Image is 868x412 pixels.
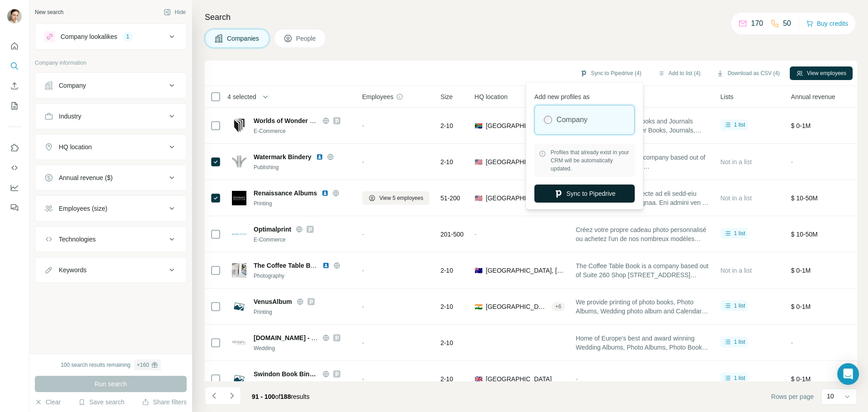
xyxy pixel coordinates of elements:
p: 170 [751,18,763,29]
button: Add to list (4) [651,66,707,80]
div: Technologies [59,235,96,244]
div: Company lookalikes [61,32,117,41]
div: Printing [254,308,351,316]
div: Employees (size) [59,204,107,213]
span: 1 list [734,121,745,129]
span: Employees [362,92,393,101]
button: Buy credits [806,17,848,30]
span: The Coffee Table Book [254,262,322,269]
div: Company [59,81,86,90]
div: Annual revenue ($) [59,173,113,182]
button: View employees [790,66,853,80]
span: - [362,303,364,310]
span: 91 - 100 [252,393,275,400]
span: Annual revenue [791,92,835,101]
div: HQ location [59,142,92,152]
span: 51-200 [440,194,460,203]
div: Wedding [254,344,351,352]
span: 2-10 [440,121,453,130]
span: 🇦🇺 [475,266,482,275]
span: - [362,231,364,238]
img: LinkedIn logo [322,262,330,269]
button: Company [35,75,186,96]
img: Logo of VenusAlbum [232,299,246,314]
span: $ 0-1M [791,122,811,129]
img: Logo of Swindon Book Binders [232,372,246,386]
span: Créez votre propre cadeau photo personnalisé ou achetez l'un de nos nombreux modèles disponibles.... [576,225,710,243]
span: - [475,231,477,238]
div: + 6 [552,303,565,311]
button: Navigate to previous page [205,387,223,405]
span: - [791,339,793,346]
span: 🇺🇸 [475,194,482,203]
img: Logo of Optimalprint [232,227,246,242]
span: [GEOGRAPHIC_DATA], [US_STATE] [486,157,548,166]
span: Not in a list [721,267,752,274]
span: 1 list [734,302,745,310]
div: Industry [59,112,81,121]
button: Technologies [35,228,186,250]
span: 2-10 [440,266,453,275]
span: The Coffee Table Book is a company based out of Suite 260 Shop [STREET_ADDRESS][PERSON_NAME]. [576,261,710,279]
span: 201-500 [440,230,463,239]
button: Share filters [142,398,187,407]
img: Logo of The Coffee Table Book [232,263,246,278]
div: Photography [254,272,351,280]
span: 1 list [734,338,745,346]
p: 10 [827,392,834,401]
span: [GEOGRAPHIC_DATA] [486,121,552,130]
button: HQ location [35,136,186,158]
button: Feedback [7,199,22,216]
span: We provide printing of photo books, Photo Albums, Wedding photo album and Calendars with superior... [576,298,710,316]
img: Logo of Worlds of Wonder Leather Books [232,118,246,133]
span: $ 10-50M [791,231,818,238]
span: [DOMAIN_NAME] - [PERSON_NAME] [254,334,364,341]
button: Navigate to next page [223,387,241,405]
p: Company information [35,59,187,67]
span: Swindon Book Binders [254,369,318,379]
span: Size [440,92,453,101]
span: $ 0-1M [791,267,811,274]
span: 2-10 [440,338,453,347]
span: 1 list [734,229,745,237]
div: 1 [123,33,133,41]
div: + 160 [137,361,149,369]
button: Annual revenue ($) [35,167,186,189]
button: Save search [78,398,124,407]
span: - [576,375,578,383]
button: Enrich CSV [7,78,22,94]
button: Search [7,58,22,74]
img: Logo of Weddingalbums.ie - Gary Barrett [232,340,246,345]
button: Download as CSV (4) [710,66,786,80]
span: HQ location [475,92,508,101]
span: - [791,158,793,166]
span: Companies [227,34,260,43]
img: Avatar [7,9,22,24]
p: Add new profiles as [534,89,635,101]
div: Printing [254,199,351,208]
button: Company lookalikes1 [35,26,186,47]
button: Quick start [7,38,22,54]
span: [GEOGRAPHIC_DATA] [486,374,552,384]
span: Home of Europe's best and award winning Wedding Albums, Photo Albums, Photo Books, Coffee Table B... [576,334,710,352]
button: Sync to Pipedrive [534,185,635,203]
img: Logo of Renaissance Albums [232,191,246,205]
button: Use Surfe on LinkedIn [7,140,22,156]
div: Publishing [254,163,351,171]
img: LinkedIn logo [316,153,323,161]
span: Lists [721,92,734,101]
span: People [296,34,317,43]
span: $ 0-1M [791,375,811,383]
span: Not in a list [721,194,752,202]
span: [GEOGRAPHIC_DATA] [486,302,548,311]
span: - [362,158,364,166]
span: 🇺🇸 [475,157,482,166]
div: 100 search results remaining [61,360,160,370]
span: 🇬🇧 [475,374,482,384]
span: VenusAlbum [254,297,292,306]
button: View 5 employees [362,191,429,205]
img: LinkedIn logo [321,189,329,197]
span: $ 10-50M [791,194,818,202]
button: Clear [35,398,61,407]
button: Keywords [35,259,186,281]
